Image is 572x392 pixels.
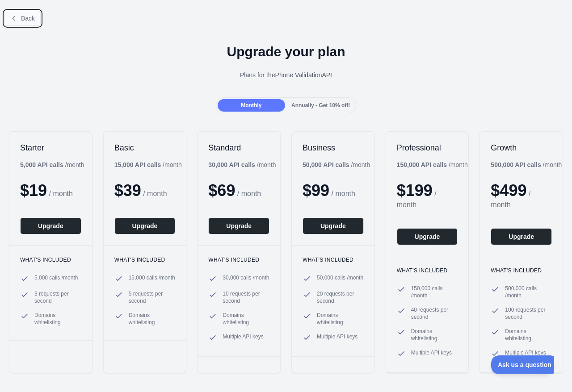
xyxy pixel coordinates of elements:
[303,181,329,200] span: $ 99
[491,160,562,169] div: / month
[397,142,458,153] h2: Professional
[491,181,526,200] span: $ 499
[397,160,468,169] div: / month
[303,161,349,168] b: 50,000 API calls
[491,355,554,374] iframe: Toggle Customer Support
[208,181,235,200] span: $ 69
[208,142,269,153] h2: Standard
[303,142,364,153] h2: Business
[303,160,370,169] div: / month
[208,161,255,168] b: 30,000 API calls
[397,161,447,168] b: 150,000 API calls
[491,142,552,153] h2: Growth
[397,181,433,200] span: $ 199
[208,160,276,169] div: / month
[491,161,541,168] b: 500,000 API calls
